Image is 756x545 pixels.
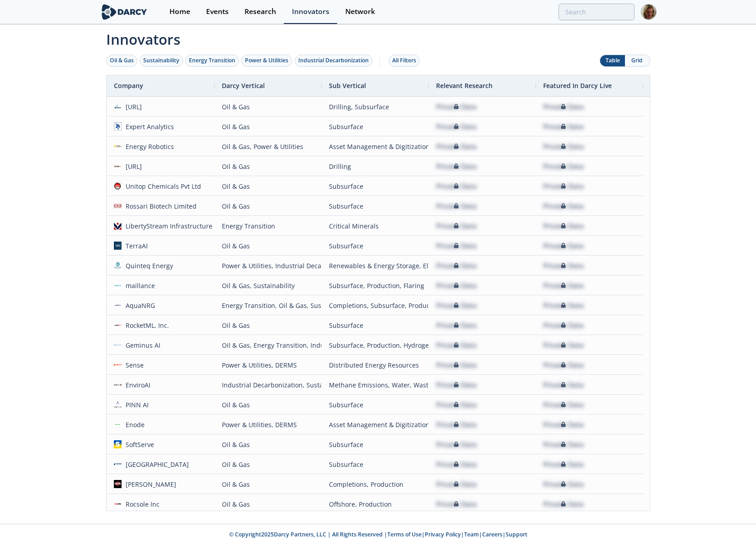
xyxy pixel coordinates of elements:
div: Oil & Gas [222,236,315,256]
div: Sustainability [143,56,179,65]
div: Private Data [436,97,477,116]
div: Private Data [436,435,477,454]
img: 81595643-af35-4e7d-8eb7-8c0ed8842a86 [114,401,122,409]
button: Grid [625,55,650,66]
div: Oil & Gas [222,435,315,454]
div: RocketML, Inc. [122,316,169,335]
div: Subsurface [329,395,422,415]
div: Private Data [436,475,477,494]
div: PINN AI [122,395,149,415]
div: Research [244,8,276,15]
div: Unitop Chemicals Pvt Ltd [122,177,201,196]
div: Subsurface [329,196,422,216]
div: Subsurface [329,236,422,256]
img: Profile [641,4,657,20]
div: Private Data [436,494,477,514]
div: Oil & Gas, Power & Utilities [222,137,315,156]
span: Relevant Research [436,81,493,90]
img: origen.ai.png [114,102,122,111]
img: d7de9a7f-56bb-4078-a681-4fbb194b1cab [114,142,122,150]
div: Subsurface [329,435,422,454]
img: 3168d0d3-a424-4b04-9958-d0df1b7ae459 [114,381,122,389]
div: Subsurface [329,316,422,335]
div: Subsurface [329,177,422,196]
img: 6402eb8a-f96f-4cc1-ae5c-a5febd0af36a [114,361,122,369]
button: Power & Utilities [241,55,292,67]
p: © Copyright 2025 Darcy Partners, LLC | All Rights Reserved | | | | | [44,531,713,539]
input: Advanced Search [559,4,634,20]
div: Private Data [543,97,584,116]
img: rocsole.com.png [114,500,122,508]
div: Private Data [543,335,584,355]
img: a0df43f8-31b4-4ea9-a991-6b2b5c33d24c [114,242,122,250]
div: EnviroAI [122,375,150,395]
div: Geminus AI [122,335,160,355]
div: Rossari Biotech Limited [122,196,197,216]
button: Oil & Gas [106,55,137,67]
div: Network [345,8,375,15]
div: Home [169,8,190,15]
div: Private Data [543,117,584,136]
div: Private Data [543,296,584,315]
div: Private Data [436,177,477,196]
div: Oil & Gas [110,56,134,65]
div: Renewables & Energy Storage, Electrification & Efficiency, Electrification & Efficiency [329,256,422,275]
div: Offshore, Production [329,494,422,514]
div: Private Data [436,117,477,136]
img: 1645128032149-maillance.jpg [114,281,122,289]
button: Table [600,55,625,66]
div: Private Data [436,256,477,275]
div: TerraAI [122,236,148,256]
div: Oil & Gas [222,494,315,514]
div: Oil & Gas [222,97,315,116]
div: Power & Utilities [245,56,288,65]
div: Private Data [436,196,477,216]
div: Innovators [292,8,329,15]
div: Private Data [436,335,477,355]
img: 1d59ef63-43de-468a-b93e-31cbd61e1b7a [114,460,122,468]
img: 1986befd-76e6-433f-956b-27dc47f67c60 [114,321,122,329]
div: Private Data [436,415,477,434]
div: Energy Transition [222,216,315,236]
div: Critical Minerals [329,216,422,236]
div: Power & Utilities, DERMS [222,415,315,434]
img: 6e88f7d7-5f60-4456-9c02-aa1b7629d6dd [114,440,122,448]
div: Expert Analytics [122,117,174,136]
span: Sub Vertical [329,81,366,90]
a: Support [506,531,527,538]
div: [GEOGRAPHIC_DATA] [122,455,189,474]
div: LibertyStream Infrastructure Partners (former Volt Lithium) [122,216,304,236]
div: [PERSON_NAME] [122,475,176,494]
div: Completions, Production [329,475,422,494]
img: 1675194080475-Enode.png [114,420,122,429]
div: Private Data [436,216,477,236]
div: Private Data [436,455,477,474]
div: Methane Emissions, Water, Waste, Spills, Flaring, CCUS [329,375,422,395]
div: maillance [122,276,155,295]
div: Oil & Gas [222,316,315,335]
div: Energy Robotics [122,137,174,156]
div: Subsurface, Production, Flaring [329,276,422,295]
div: Private Data [436,355,477,375]
div: Private Data [543,316,584,335]
div: Energy Transition, Oil & Gas, Sustainability [222,296,315,315]
img: 1631892713675-aquanrg%20logo.jpg [114,301,122,309]
div: Oil & Gas [222,395,315,415]
div: Private Data [543,435,584,454]
div: Subsurface, Production, Hydrogen, New Energies, Carbon, CCUS, H2 & Low Carbon Fuels, Electrificat... [329,335,422,355]
div: Subsurface [329,455,422,474]
div: Private Data [436,157,477,176]
button: Sustainability [140,55,183,67]
div: Subsurface [329,117,422,136]
div: Private Data [543,455,584,474]
img: d447f5e9-cd2a-42f2-b4ed-194f173465b0 [114,202,122,210]
div: Events [206,8,229,15]
div: Private Data [543,415,584,434]
img: 1661260180173-cavins.jpg [114,480,122,488]
div: Sense [122,355,144,375]
img: 698d5ddf-2f23-4460-acb2-9d7e0064abf0 [114,122,122,130]
div: Quinteq Energy [122,256,173,275]
div: Private Data [543,137,584,156]
div: Private Data [543,157,584,176]
div: Completions, Subsurface, Production [329,296,422,315]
